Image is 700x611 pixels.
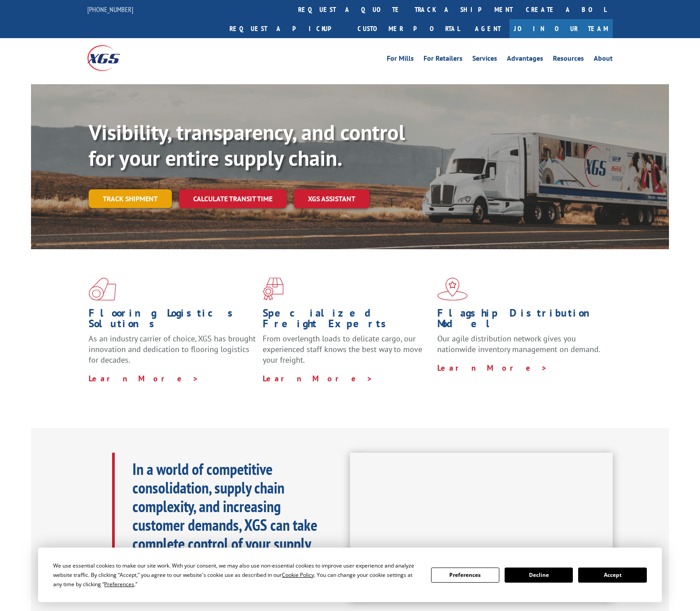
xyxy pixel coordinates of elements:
button: Accept [578,568,646,583]
a: Request a pickup [223,19,351,38]
a: Agent [466,19,509,38]
a: Join Our Team [509,19,613,38]
a: For Mills [387,55,414,65]
span: Preferences [104,580,134,588]
span: As an industry carrier of choice, XGS has brought innovation and dedication to flooring logistics... [89,333,256,365]
span: Cookie Policy [282,571,314,579]
b: Visibility, transparency, and control for your entire supply chain. [89,118,405,172]
a: Learn More > [437,363,548,373]
button: Preferences [431,568,499,583]
h1: Flagship Distribution Model [437,308,605,333]
div: Cookie Consent Prompt [38,548,662,602]
p: From overlength loads to delicate cargo, our experienced staff knows the best way to move your fr... [263,333,430,373]
a: Advantages [507,55,543,65]
img: xgs-icon-total-supply-chain-intelligence-red [89,278,116,301]
a: Track shipment [89,189,172,208]
h1: Specialized Freight Experts [263,308,430,333]
button: Decline [505,568,573,583]
a: Customer Portal [351,19,466,38]
iframe: XGS Logistics Solutions [350,453,613,601]
a: Resources [553,55,584,65]
span: Our agile distribution network gives you nationwide inventory management on demand. [437,333,600,354]
a: Calculate transit time [179,189,287,208]
a: Learn More > [263,373,373,384]
img: xgs-icon-flagship-distribution-model-red [437,278,468,301]
b: In a world of competitive consolidation, supply chain complexity, and increasing customer demands... [132,458,317,591]
a: [PHONE_NUMBER] [87,5,133,14]
a: Learn More > [89,373,199,384]
a: Services [472,55,497,65]
img: xgs-icon-focused-on-flooring-red [263,278,284,301]
a: About [594,55,613,65]
a: XGS ASSISTANT [294,189,369,208]
h1: Flooring Logistics Solutions [89,308,256,333]
div: We use essential cookies to make our site work. With your consent, we may also use non-essential ... [53,561,420,589]
a: For Retailers [424,55,463,65]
